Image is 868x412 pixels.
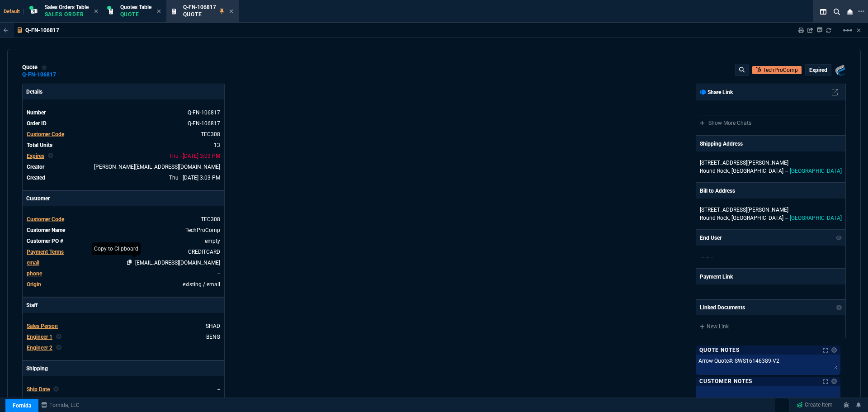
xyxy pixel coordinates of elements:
span: Creator [27,164,44,170]
a: See Marketplace Order [188,120,220,127]
span: [GEOGRAPHIC_DATA] [790,168,842,174]
span: phone [27,270,42,277]
span: Engineer 1 [27,334,52,340]
span: Payment Terms [27,249,64,255]
tr: undefined [26,152,221,161]
span: Total Units [27,142,52,148]
mat-icon: Example home icon [842,25,853,36]
tr: undefined [26,130,221,139]
span: Round Rock, [700,215,730,221]
span: Number [27,109,46,116]
span: email [27,260,39,266]
span: Expires [27,153,44,159]
p: Linked Documents [700,303,745,312]
tr: See Marketplace Order [26,108,221,117]
a: TEC308 [201,131,220,137]
span: 13 [214,142,220,148]
tr: undefined [26,280,221,289]
span: existing / email [183,281,220,288]
span: 2025-09-04T15:03:29.637Z [169,175,220,181]
span: TEC308 [201,216,220,223]
a: Origin [27,281,41,288]
tr: BENG [26,332,221,341]
a: -- [217,345,220,351]
a: Show More Chats [700,120,751,126]
span: Ship Date [27,386,50,393]
span: -- [785,215,788,221]
nx-icon: Search [830,6,844,17]
span: Q-FN-106817 [183,4,216,10]
span: Customer Code [27,216,64,223]
nx-icon: Close Workbench [844,6,856,17]
a: SHAD [206,323,220,329]
a: TechProComp [185,227,220,233]
tr: undefined [26,173,221,182]
span: 2025-09-18T15:03:29.637Z [169,153,220,159]
span: -- [217,386,220,393]
a: BENG [206,334,220,340]
a: CREDITCARD [188,249,220,255]
a: FEDEX [203,397,220,403]
a: empty [205,238,220,244]
nx-icon: Split Panels [816,6,830,17]
span: Customer Code [27,131,64,137]
span: -- [706,254,709,260]
a: Q-FN-106817 [22,74,56,76]
nx-icon: Show/Hide End User to Customer [836,234,842,242]
p: Share Link [700,88,733,96]
span: See Marketplace Order [188,109,220,116]
span: Sales Person [27,323,58,329]
span: Customer PO # [27,238,63,244]
span: Round Rock, [700,168,730,174]
tr: undefined [26,162,221,171]
tr: undefined [26,237,221,246]
nx-icon: Clear selected rep [56,333,61,341]
a: [EMAIL_ADDRESS][DOMAIN_NAME] [135,260,220,266]
span: Order ID [27,120,47,127]
tr: slobo@techprocomp.com [26,258,221,267]
tr: undefined [26,385,221,394]
div: quote [22,64,47,71]
tr: See Marketplace Order [26,119,221,128]
nx-icon: Open New Tab [858,7,864,16]
span: Sales Orders Table [45,4,89,10]
p: Shipping [23,361,224,376]
tr: undefined [26,226,221,235]
nx-icon: Clear selected rep [48,152,53,160]
a: New Link [700,322,842,331]
span: brian.over@fornida.com [94,164,220,170]
p: Quote Notes [699,346,740,354]
a: Hide Workbench [857,27,861,34]
p: Customer [23,191,224,206]
a: Open Customer in hubSpot [752,66,802,74]
p: Payment Link [700,273,733,281]
p: Details [23,84,224,99]
span: Engineer 2 [27,345,52,351]
p: [STREET_ADDRESS][PERSON_NAME] [700,159,842,167]
nx-icon: Close Tab [229,8,233,15]
nx-icon: Close Tab [94,8,98,15]
p: Shipping Address [700,140,743,148]
nx-icon: Back to Table [4,27,9,33]
p: TechProComp [763,66,798,74]
div: Add to Watchlist [41,64,47,71]
span: Agent [27,397,41,403]
span: -- [785,168,788,174]
tr: undefined [26,343,221,352]
p: Quote [183,11,216,18]
tr: undefined [26,141,221,150]
nx-icon: Clear selected rep [56,344,61,352]
p: expired [809,66,827,74]
tr: undefined [26,322,221,331]
span: [GEOGRAPHIC_DATA] [790,215,842,221]
p: End User [700,234,722,242]
a: msbcCompanyName [38,401,82,409]
p: Bill to Address [700,187,735,195]
p: Customer Notes [699,378,752,385]
span: [GEOGRAPHIC_DATA] [731,168,783,174]
p: Staff [23,298,224,313]
p: Sales Order [45,11,89,18]
a: Create Item [793,398,836,412]
nx-icon: Close Tab [157,8,161,15]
